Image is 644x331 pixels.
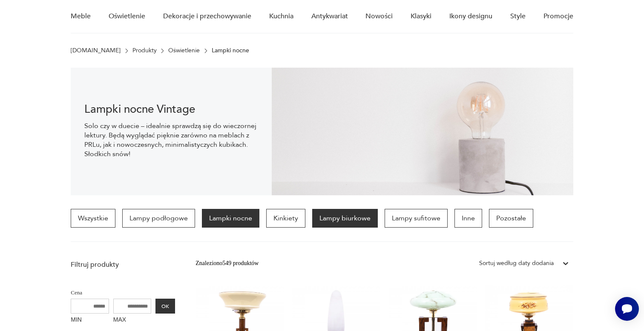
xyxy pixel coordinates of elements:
[312,209,378,228] a: Lampy biurkowe
[132,47,157,54] a: Produkty
[266,209,305,228] a: Kinkiety
[615,297,639,321] iframe: Smartsupp widget button
[479,259,554,268] div: Sortuj według daty dodania
[272,68,573,195] img: Lampki nocne vintage
[71,47,121,54] a: [DOMAIN_NAME]
[84,121,258,159] p: Solo czy w duecie – idealnie sprawdzą się do wieczornej lektury. Będą wyglądać pięknie zarówno na...
[71,314,109,327] label: MIN
[385,209,448,228] a: Lampy sufitowe
[168,47,200,54] a: Oświetlenie
[202,209,259,228] a: Lampki nocne
[71,209,115,228] a: Wszystkie
[113,314,152,327] label: MAX
[489,209,533,228] a: Pozostałe
[71,288,175,297] p: Cena
[71,260,175,269] p: Filtruj produkty
[155,299,175,314] button: OK
[454,209,482,228] a: Inne
[212,47,249,54] p: Lampki nocne
[84,104,258,114] h1: Lampki nocne Vintage
[122,209,195,228] a: Lampy podłogowe
[195,259,259,268] div: Znaleziono 549 produktów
